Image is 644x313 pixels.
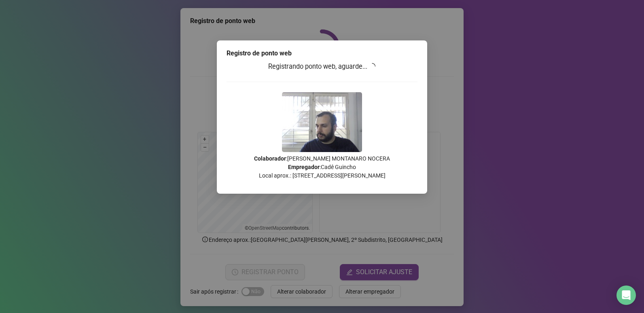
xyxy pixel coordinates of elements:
[288,164,320,170] strong: Empregador
[616,286,636,305] div: Open Intercom Messenger
[282,92,362,152] img: 2Q==
[368,61,377,71] span: loading
[227,154,417,180] p: : [PERSON_NAME] MONTANARO NOCERA : Cadê Guincho Local aprox.: [STREET_ADDRESS][PERSON_NAME]
[254,155,286,162] strong: Colaborador
[227,61,417,72] h3: Registrando ponto web, aguarde...
[227,49,417,58] div: Registro de ponto web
